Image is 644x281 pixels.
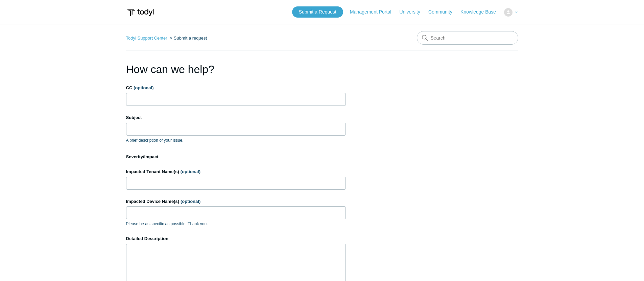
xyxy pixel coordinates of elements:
[181,199,200,204] span: (optional)
[126,154,346,160] label: Severity/Impact
[134,85,153,90] span: (optional)
[428,8,459,16] a: Community
[168,36,207,41] li: Submit a request
[126,6,155,19] img: Todyl Support Center Help Center home page
[399,8,427,16] a: University
[126,137,346,143] p: A brief description of your issue.
[126,168,346,175] label: Impacted Tenant Name(s)
[126,221,346,227] p: Please be as specific as possible. Thank you.
[126,198,346,205] label: Impacted Device Name(s)
[126,36,167,41] a: Todyl Support Center
[350,8,398,16] a: Management Portal
[181,169,200,174] span: (optional)
[460,8,503,16] a: Knowledge Base
[126,85,346,91] label: CC
[126,61,346,77] h1: How can we help?
[417,31,518,45] input: Search
[126,36,169,41] li: Todyl Support Center
[126,114,346,121] label: Subject
[126,235,346,242] label: Detailed Description
[292,6,343,18] a: Submit a Request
